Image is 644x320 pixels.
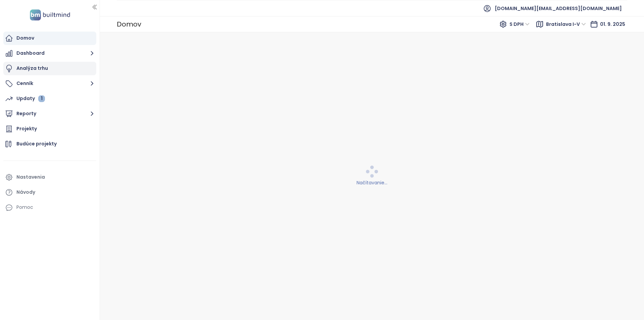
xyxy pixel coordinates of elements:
[16,140,57,148] div: Budúce projekty
[3,107,96,121] button: Reporty
[3,32,96,45] a: Domov
[28,8,72,22] img: logo
[16,188,35,196] div: Návody
[509,19,530,29] span: S DPH
[3,171,96,184] a: Nastavenia
[16,125,37,133] div: Projekty
[104,179,640,186] div: Načítavanie...
[3,186,96,199] a: Návody
[16,34,34,42] div: Domov
[16,173,45,181] div: Nastavenia
[546,19,586,29] span: Bratislava I-V
[600,21,625,28] span: 01. 9. 2025
[3,122,96,136] a: Projekty
[3,47,96,60] button: Dashboard
[3,201,96,214] div: Pomoc
[38,95,45,102] div: 1
[3,92,96,105] a: Updaty 1
[16,64,48,73] div: Analýza trhu
[3,62,96,75] a: Analýza trhu
[3,137,96,151] a: Budúce projekty
[3,77,96,90] button: Cenník
[16,94,45,103] div: Updaty
[117,17,141,31] div: Domov
[495,0,622,16] span: [DOMAIN_NAME][EMAIL_ADDRESS][DOMAIN_NAME]
[16,203,33,212] div: Pomoc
